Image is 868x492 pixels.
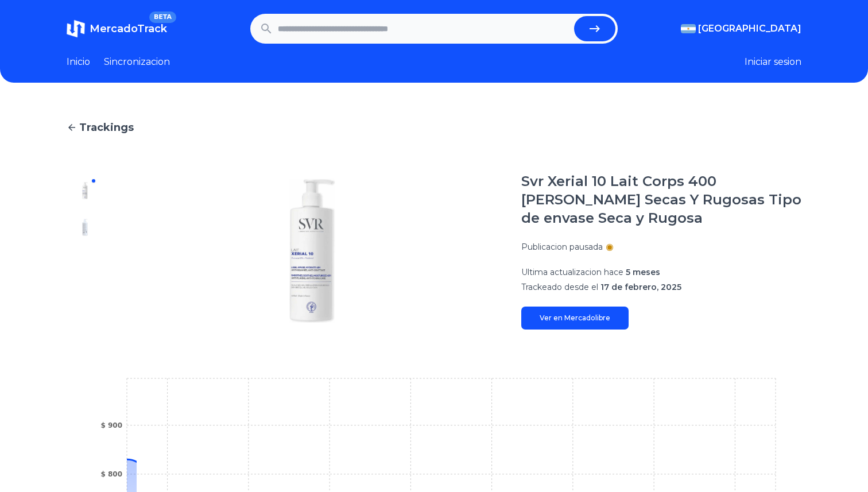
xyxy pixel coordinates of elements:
[67,20,85,38] img: MercadoTrack
[79,119,134,135] span: Trackings
[90,22,167,35] span: MercadoTrack
[100,470,122,478] tspan: $ 800
[126,172,498,330] img: Svr Xerial 10 Lait Corps 400 Ml Pieles Secas Y Rugosas Tipo de envase Seca y Rugosa
[76,181,94,200] img: Svr Xerial 10 Lait Corps 400 Ml Pieles Secas Y Rugosas Tipo de envase Seca y Rugosa
[521,307,629,330] a: Ver en Mercadolibre
[100,421,122,429] tspan: $ 900
[626,267,660,277] span: 5 meses
[67,55,90,69] a: Inicio
[521,282,598,292] span: Trackeado desde el
[600,282,681,292] span: 17 de febrero, 2025
[521,241,603,253] p: Publicacion pausada
[76,218,94,237] img: Svr Xerial 10 Lait Corps 400 Ml Pieles Secas Y Rugosas Tipo de envase Seca y Rugosa
[149,11,176,23] span: BETA
[521,172,801,227] h1: Svr Xerial 10 Lait Corps 400 [PERSON_NAME] Secas Y Rugosas Tipo de envase Seca y Rugosa
[104,55,170,69] a: Sincronizacion
[67,20,167,38] a: MercadoTrackBETA
[698,22,801,36] span: [GEOGRAPHIC_DATA]
[745,55,801,69] button: Iniciar sesion
[521,267,623,277] span: Ultima actualizacion hace
[681,24,696,33] img: Argentina
[67,119,801,135] a: Trackings
[681,22,801,36] button: [GEOGRAPHIC_DATA]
